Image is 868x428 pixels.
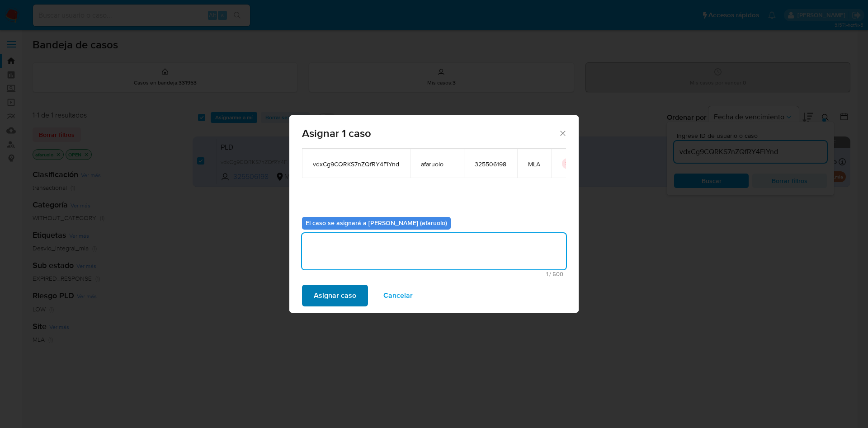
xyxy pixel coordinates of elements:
[558,129,566,137] button: Cerrar ventana
[562,158,573,169] button: icon-button
[289,115,579,313] div: assign-modal
[306,218,447,227] b: El caso se asignará a [PERSON_NAME] (afaruolo)
[313,160,399,168] span: vdxCg9CQRKS7nZQfRY4FlYnd
[421,160,453,168] span: afaruolo
[302,285,368,306] button: Asignar caso
[314,286,356,306] span: Asignar caso
[383,286,413,306] span: Cancelar
[302,128,558,139] span: Asignar 1 caso
[305,271,563,277] span: Máximo 500 caracteres
[372,285,425,306] button: Cancelar
[475,160,506,168] span: 325506198
[528,160,540,168] span: MLA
